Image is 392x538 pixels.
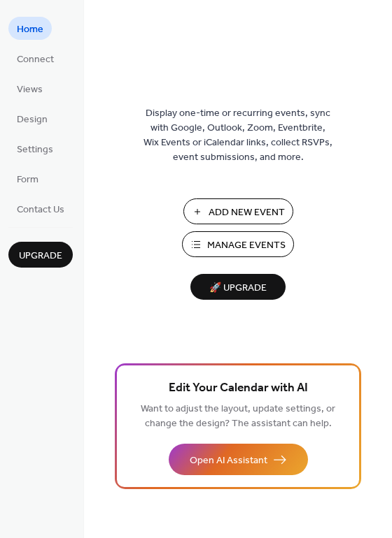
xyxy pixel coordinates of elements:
[8,137,62,160] a: Settings
[17,22,43,37] span: Home
[207,238,286,253] span: Manage Events
[8,17,52,40] a: Home
[8,47,62,70] a: Connect
[183,198,293,224] button: Add New Event
[17,203,64,217] span: Contact Us
[8,107,56,130] a: Design
[190,453,267,468] span: Open AI Assistant
[190,274,286,300] button: 🚀 Upgrade
[17,143,53,157] span: Settings
[19,249,62,263] span: Upgrade
[141,400,335,433] span: Want to adjust the layout, update settings, or change the design? The assistant can help.
[17,112,48,127] span: Design
[143,106,332,165] span: Display one-time or recurring events, sync with Google, Outlook, Zoom, Eventbrite, Wix Events or ...
[199,279,277,298] span: 🚀 Upgrade
[17,52,54,67] span: Connect
[169,379,308,398] span: Edit Your Calendar with AI
[8,242,73,268] button: Upgrade
[8,77,51,100] a: Views
[8,167,47,190] a: Form
[182,231,294,257] button: Manage Events
[17,173,38,187] span: Form
[169,444,308,475] button: Open AI Assistant
[17,82,43,97] span: Views
[209,205,285,220] span: Add New Event
[8,197,73,220] a: Contact Us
